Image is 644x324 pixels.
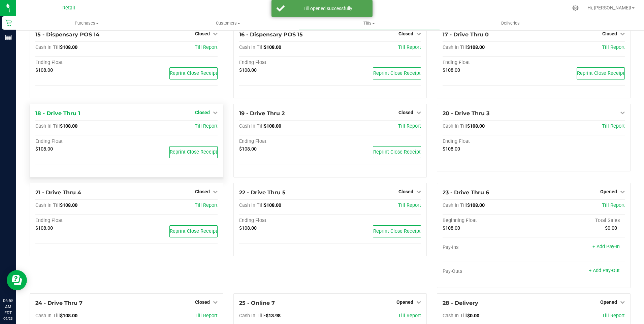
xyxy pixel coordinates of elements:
[467,202,485,208] span: $108.00
[398,202,421,208] a: Till Report
[169,67,218,79] button: Reprint Close Receipt
[467,313,479,319] span: $0.00
[35,218,126,224] div: Ending Float
[443,60,534,66] div: Ending Float
[398,31,413,36] span: Closed
[239,44,264,50] span: Cash In Till
[5,20,12,26] inline-svg: Retail
[373,70,421,76] span: Reprint Close Receipt
[35,123,60,129] span: Cash In Till
[35,202,60,208] span: Cash In Till
[16,20,157,26] span: Purchases
[35,225,53,231] span: $108.00
[157,16,298,30] a: Customers
[35,31,99,38] span: 15 - Dispensary POS 14
[60,123,77,129] span: $108.00
[602,31,617,36] span: Closed
[195,110,210,115] span: Closed
[443,31,489,38] span: 17 - Drive Thru 0
[195,31,210,36] span: Closed
[299,16,440,30] a: Tills
[158,20,298,26] span: Customers
[600,189,617,194] span: Opened
[443,313,467,319] span: Cash In Till
[373,67,421,79] button: Reprint Close Receipt
[373,146,421,158] button: Reprint Close Receipt
[239,218,330,224] div: Ending Float
[373,228,421,234] span: Reprint Close Receipt
[239,313,264,319] span: Cash In Till
[602,44,625,50] a: Till Report
[602,313,625,319] span: Till Report
[492,20,529,26] span: Deliveries
[443,218,534,224] div: Beginning Float
[398,189,413,194] span: Closed
[169,146,218,158] button: Reprint Close Receipt
[467,44,485,50] span: $108.00
[60,202,77,208] span: $108.00
[443,44,467,50] span: Cash In Till
[443,123,467,129] span: Cash In Till
[373,225,421,237] button: Reprint Close Receipt
[35,300,83,306] span: 24 - Drive Thru 7
[35,138,126,144] div: Ending Float
[443,67,460,73] span: $108.00
[35,44,60,50] span: Cash In Till
[239,60,330,66] div: Ending Float
[264,44,281,50] span: $108.00
[3,298,13,316] p: 06:55 AM EDT
[62,5,75,11] span: Retail
[170,228,217,234] span: Reprint Close Receipt
[288,5,367,12] div: Till opened successfully
[602,123,625,129] a: Till Report
[605,225,617,231] span: $0.00
[443,202,467,208] span: Cash In Till
[589,268,620,273] a: + Add Pay-Out
[195,299,210,305] span: Closed
[592,244,620,250] a: + Add Pay-In
[169,225,218,237] button: Reprint Close Receipt
[239,31,303,38] span: 16 - Dispensary POS 15
[35,60,126,66] div: Ending Float
[443,189,489,196] span: 23 - Drive Thru 6
[239,110,285,117] span: 19 - Drive Thru 2
[264,313,281,319] span: -$13.98
[443,138,534,144] div: Ending Float
[239,202,264,208] span: Cash In Till
[577,70,624,76] span: Reprint Close Receipt
[170,149,217,155] span: Reprint Close Receipt
[398,313,421,319] a: Till Report
[3,316,13,321] p: 09/23
[239,146,257,152] span: $108.00
[239,138,330,144] div: Ending Float
[16,16,157,30] a: Purchases
[60,313,77,319] span: $108.00
[571,5,580,11] div: Manage settings
[264,123,281,129] span: $108.00
[35,146,53,152] span: $108.00
[577,67,625,79] button: Reprint Close Receipt
[587,5,631,10] span: Hi, [PERSON_NAME]!
[35,313,60,319] span: Cash In Till
[7,270,27,290] iframe: Resource center
[195,44,218,50] a: Till Report
[443,110,489,117] span: 20 - Drive Thru 3
[195,123,218,129] a: Till Report
[35,67,53,73] span: $108.00
[398,44,421,50] a: Till Report
[443,268,534,274] div: Pay-Outs
[398,123,421,129] a: Till Report
[534,218,625,224] div: Total Sales
[195,202,218,208] a: Till Report
[170,70,217,76] span: Reprint Close Receipt
[239,123,264,129] span: Cash In Till
[195,313,218,319] a: Till Report
[600,299,617,305] span: Opened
